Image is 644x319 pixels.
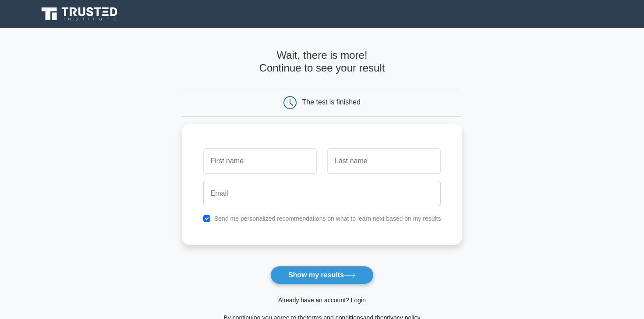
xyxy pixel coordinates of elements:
[327,148,441,174] input: Last name
[302,98,361,106] div: The test is finished
[278,297,366,304] a: Already have an account? Login
[270,266,374,284] button: Show my results
[182,49,462,75] h4: Wait, there is more! Continue to see your result
[214,215,441,222] label: Send me personalized recommendations on what to learn next based on my results
[203,181,441,206] input: Email
[203,148,317,174] input: First name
